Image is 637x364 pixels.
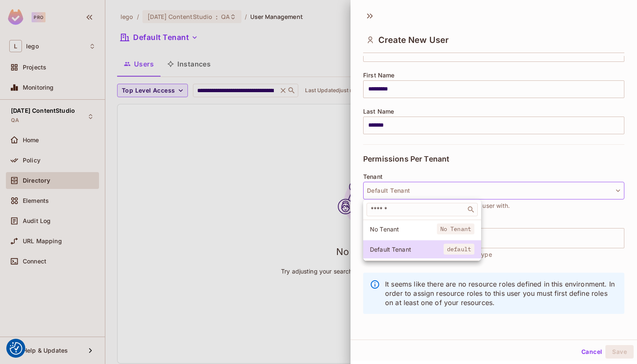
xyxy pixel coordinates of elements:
button: Consent Preferences [10,342,22,355]
img: Revisit consent button [10,342,22,355]
span: No Tenant [370,225,437,233]
span: Default Tenant [370,245,444,253]
span: No Tenant [437,223,474,234]
span: default [444,244,474,255]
